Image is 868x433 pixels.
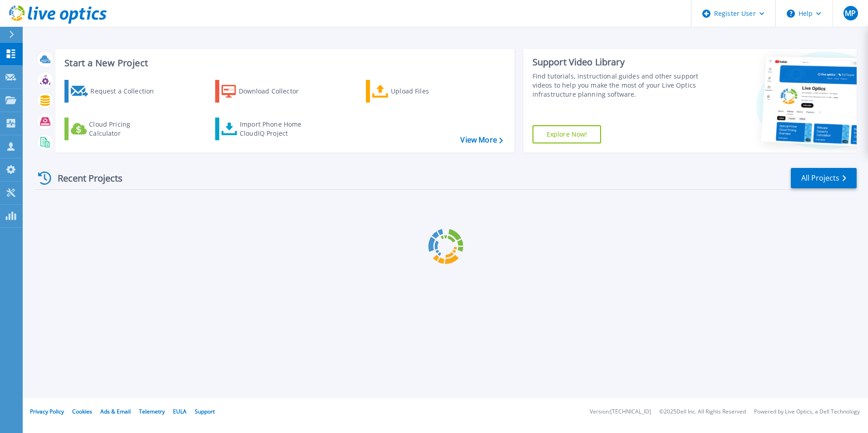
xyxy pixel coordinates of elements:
div: Download Collector [239,82,311,100]
li: Powered by Live Optics, a Dell Technology [754,409,860,415]
div: Recent Projects [35,167,135,189]
div: Support Video Library [533,56,702,68]
li: Version: [TECHNICAL_ID] [590,409,651,415]
span: MP [845,10,856,17]
div: Upload Files [391,82,464,100]
div: Request a Collection [90,82,163,100]
a: EULA [173,408,187,415]
a: Support [195,408,215,415]
a: Cookies [72,408,92,415]
a: Ads & Email [100,408,131,415]
a: Telemetry [139,408,165,415]
a: Explore Now! [533,125,602,143]
a: Request a Collection [64,80,166,103]
a: View More [460,136,503,144]
h3: Start a New Project [64,58,503,68]
a: Download Collector [215,80,316,103]
div: Cloud Pricing Calculator [89,120,162,138]
a: Upload Files [366,80,467,103]
div: Import Phone Home CloudIQ Project [240,120,311,138]
a: All Projects [791,168,857,188]
a: Privacy Policy [30,408,64,415]
li: © 2025 Dell Inc. All Rights Reserved [659,409,746,415]
div: Find tutorials, instructional guides and other support videos to help you make the most of your L... [533,72,702,99]
a: Cloud Pricing Calculator [64,118,166,140]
